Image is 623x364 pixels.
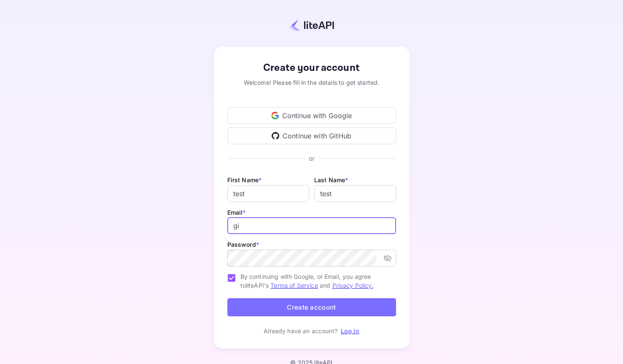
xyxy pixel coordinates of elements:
[240,272,389,290] span: By continuing with Google, or Email, you agree to liteAPI's and
[227,127,396,144] div: Continue with GitHub
[289,19,334,31] img: liteapi
[380,251,395,266] button: toggle password visibility
[341,327,359,334] a: Log in
[227,176,262,183] label: First Name
[227,107,396,124] div: Continue with Google
[227,209,246,216] label: Email
[227,78,396,87] div: Welcome! Please fill in the details to get started.
[227,298,396,316] button: Create account
[332,282,373,289] a: Privacy Policy.
[227,241,259,248] label: Password
[270,282,318,289] a: Terms of Service
[264,326,337,335] p: Already have an account?
[314,176,348,183] label: Last Name
[314,185,396,202] input: Doe
[227,185,309,202] input: John
[227,60,396,75] div: Create your account
[227,217,396,234] input: johndoe@gmail.com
